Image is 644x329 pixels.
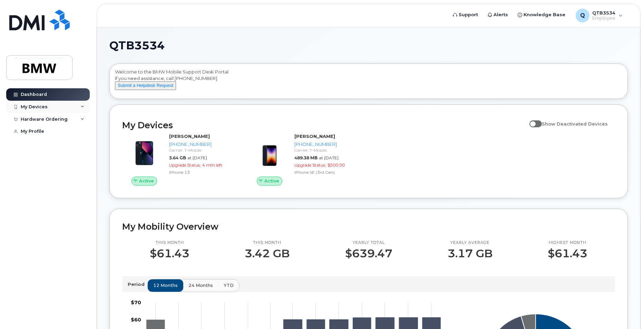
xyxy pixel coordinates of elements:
[294,162,326,168] span: Upgrade Status:
[224,282,234,289] span: YTD
[345,247,392,260] p: $639.47
[542,121,608,127] span: Show Deactivated Devices
[169,141,236,148] div: [PHONE_NUMBER]
[294,147,362,153] div: Carrier: T-Mobile
[245,240,290,246] p: This month
[328,162,345,168] span: $500.00
[115,82,176,88] a: Submit a Helpdesk Request
[448,247,492,260] p: 3.17 GB
[548,240,587,246] p: Highest month
[115,81,176,90] button: Submit a Helpdesk Request
[131,316,141,322] tspan: $60
[122,221,615,232] h2: My Mobility Overview
[150,247,189,260] p: $61.43
[169,147,236,153] div: Carrier: T-Mobile
[128,137,161,170] img: image20231002-3703462-1ig824h.jpeg
[169,162,201,168] span: Upgrade Status:
[139,178,154,184] span: Active
[169,169,236,175] div: iPhone 13
[188,282,213,289] span: 24 months
[253,137,286,170] img: image20231002-3703462-1angbar.jpeg
[294,141,362,148] div: [PHONE_NUMBER]
[294,133,335,139] strong: [PERSON_NAME]
[202,162,222,168] span: 4 mth left
[294,169,362,175] div: iPhone SE (3rd Gen)
[319,155,339,160] span: at [DATE]
[614,299,639,324] iframe: Messenger Launcher
[169,155,186,160] span: 3.64 GB
[529,117,535,123] input: Show Deactivated Devices
[128,281,147,288] p: Period
[345,240,392,246] p: Yearly total
[169,133,210,139] strong: [PERSON_NAME]
[131,299,141,306] tspan: $70
[264,178,279,184] span: Active
[150,240,189,246] p: This month
[294,155,318,160] span: 489.38 MB
[245,247,290,260] p: 3.42 GB
[122,133,239,186] a: Active[PERSON_NAME][PHONE_NUMBER]Carrier: T-Mobile3.64 GBat [DATE]Upgrade Status:4 mth leftiPhone 13
[187,155,207,160] span: at [DATE]
[122,120,526,130] h2: My Devices
[247,133,364,186] a: Active[PERSON_NAME][PHONE_NUMBER]Carrier: T-Mobile489.38 MBat [DATE]Upgrade Status:$500.00iPhone ...
[109,40,165,51] span: QTB3534
[115,69,622,96] div: Welcome to the BMW Mobile Support Desk Portal If you need assistance, call [PHONE_NUMBER].
[448,240,492,246] p: Yearly average
[548,247,587,260] p: $61.43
